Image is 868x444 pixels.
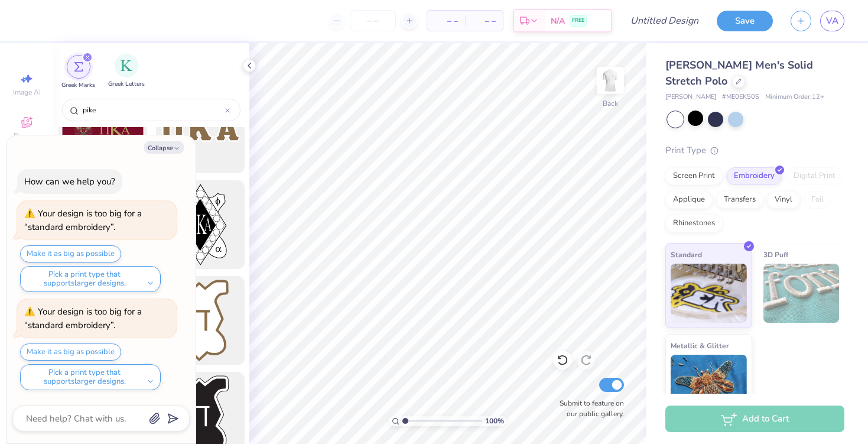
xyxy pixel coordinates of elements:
[716,191,763,209] div: Transfers
[551,15,565,27] span: N/A
[765,92,824,102] span: Minimum Order: 12 +
[61,55,95,90] div: filter for Greek Marks
[61,81,95,90] span: Greek Marks
[108,80,145,89] span: Greek Letters
[572,17,584,25] span: FREE
[820,11,844,31] a: VA
[671,339,729,352] span: Metallic & Glitter
[553,398,624,419] label: Submit to feature on our public gallery.
[13,87,41,97] span: Image AI
[108,54,145,89] div: filter for Greek Letters
[665,191,713,209] div: Applique
[434,15,458,27] span: – –
[671,248,702,261] span: Standard
[767,191,800,209] div: Vinyl
[82,104,225,116] input: Try "Alpha"
[144,141,184,154] button: Collapse
[121,60,132,72] img: Greek Letters Image
[804,191,831,209] div: Foil
[20,266,161,292] button: Pick a print type that supportslarger designs.
[726,167,782,185] div: Embroidery
[671,264,747,323] img: Standard
[665,215,723,232] div: Rhinestones
[20,364,161,390] button: Pick a print type that supportslarger designs.
[665,144,844,157] div: Print Type
[24,306,142,331] div: Your design is too big for a “standard embroidery”.
[671,355,747,414] img: Metallic & Glitter
[763,248,788,261] span: 3D Puff
[472,15,496,27] span: – –
[74,62,83,72] img: Greek Marks Image
[621,9,708,33] input: Untitled Design
[665,92,716,102] span: [PERSON_NAME]
[24,176,115,187] div: How can we help you?
[826,14,838,28] span: VA
[485,416,504,426] span: 100 %
[14,131,40,141] span: Designs
[61,55,95,90] button: filter button
[722,92,759,102] span: # ME0EK50S
[108,55,145,90] button: filter button
[763,264,840,323] img: 3D Puff
[786,167,843,185] div: Digital Print
[665,58,813,88] span: [PERSON_NAME] Men's Solid Stretch Polo
[24,208,142,233] div: Your design is too big for a “standard embroidery”.
[717,11,773,31] button: Save
[603,98,618,109] div: Back
[599,69,622,92] img: Back
[350,10,396,31] input: – –
[20,343,121,361] button: Make it as big as possible
[20,245,121,262] button: Make it as big as possible
[665,167,723,185] div: Screen Print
